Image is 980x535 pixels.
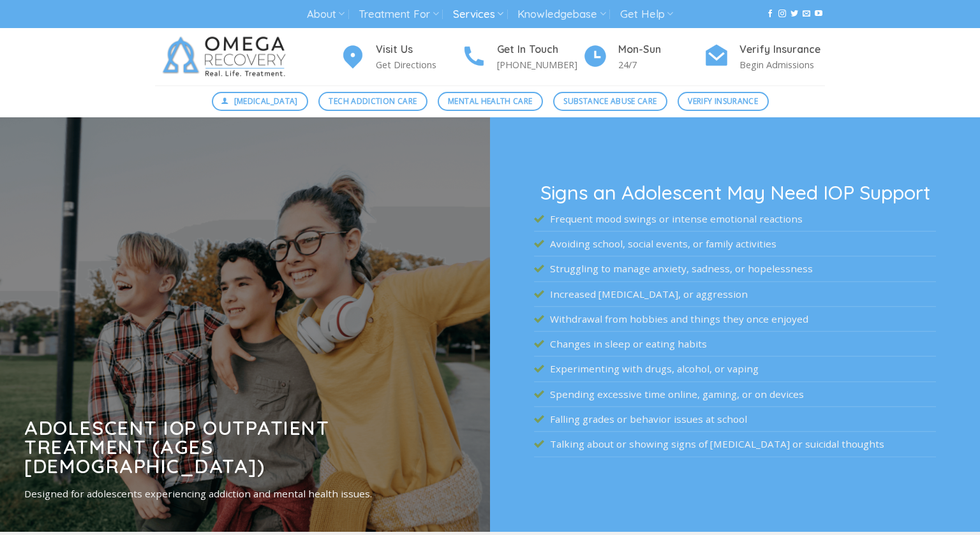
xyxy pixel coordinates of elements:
[318,92,427,111] a: Tech Addiction Care
[448,95,532,107] span: Mental Health Care
[376,41,461,58] h4: Visit Us
[534,282,936,307] li: Increased [MEDICAL_DATA], or aggression
[704,41,825,73] a: Verify Insurance Begin Admissions
[534,256,936,281] li: Struggling to manage anxiety, sadness, or hopelessness
[815,10,822,18] a: Follow on YouTube
[340,41,461,73] a: Visit Us Get Directions
[534,332,936,356] li: Changes in sleep or eating habits
[534,407,936,432] li: Falling grades or behavior issues at school
[618,57,704,72] p: 24/7
[307,3,345,26] a: About
[620,3,673,26] a: Get Help
[534,183,936,202] h3: Signs an Adolescent May Need IOP Support
[234,95,298,107] span: [MEDICAL_DATA]
[24,416,329,479] strong: Adolescent IOP Outpatient Treatment (Ages [DEMOGRAPHIC_DATA])
[688,95,758,107] span: Verify Insurance
[359,3,438,26] a: Treatment For
[534,307,936,332] li: Withdrawal from hobbies and things they once enjoyed
[212,92,309,111] a: [MEDICAL_DATA]
[461,41,583,73] a: Get In Touch [PHONE_NUMBER]
[453,3,503,26] a: Services
[24,486,436,501] p: Designed for adolescents experiencing addiction and mental health issues.
[329,95,417,107] span: Tech Addiction Care
[766,10,774,18] a: Follow on Facebook
[534,207,936,231] li: Frequent mood swings or intense emotional reactions
[739,41,825,58] h4: Verify Insurance
[438,92,543,111] a: Mental Health Care
[497,57,583,72] p: [PHONE_NUMBER]
[534,432,936,457] li: Talking about or showing signs of [MEDICAL_DATA] or suicidal thoughts
[803,10,810,18] a: Send us an email
[155,28,299,85] img: Omega Recovery
[376,57,461,72] p: Get Directions
[534,357,936,382] li: Experimenting with drugs, alcohol, or vaping
[497,41,583,58] h4: Get In Touch
[778,10,786,18] a: Follow on Instagram
[739,57,825,72] p: Begin Admissions
[534,231,936,256] li: Avoiding school, social events, or family activities
[563,95,657,107] span: Substance Abuse Care
[678,92,769,111] a: Verify Insurance
[618,41,704,58] h4: Mon-Sun
[534,382,936,407] li: Spending excessive time online, gaming, or on devices
[791,10,798,18] a: Follow on Twitter
[517,3,605,26] a: Knowledgebase
[553,92,667,111] a: Substance Abuse Care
